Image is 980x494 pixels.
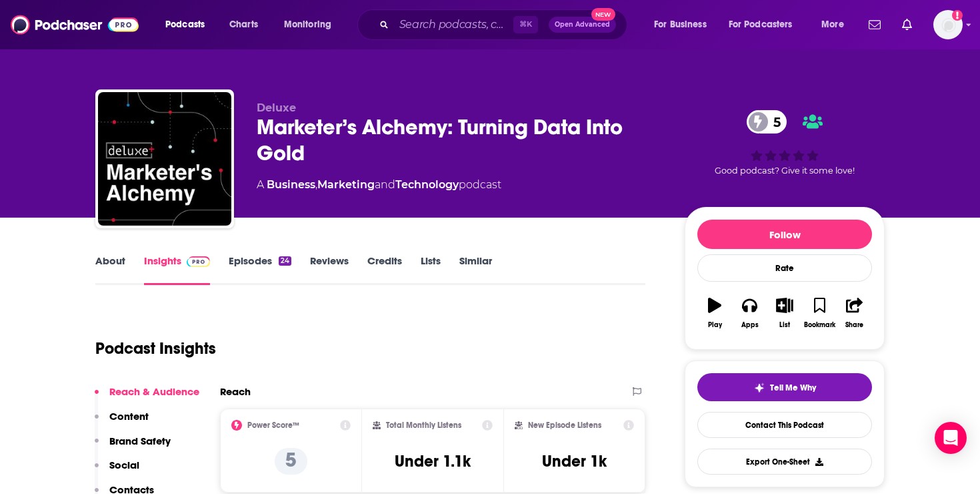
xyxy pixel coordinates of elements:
p: Social [109,459,139,471]
button: open menu [645,14,723,35]
span: Good podcast? Give it some love! [715,166,855,176]
span: Podcasts [165,15,205,34]
h2: Reach [220,385,251,398]
span: For Podcasters [729,15,793,34]
p: Brand Safety [109,435,171,447]
span: Open Advanced [555,21,610,28]
div: 5Good podcast? Give it some love! [685,101,885,184]
a: Reviews [310,254,349,285]
a: Credits [367,254,402,285]
img: Marketer’s Alchemy: Turning Data Into Gold [98,92,231,226]
img: tell me why sparkle [754,383,765,393]
button: Show profile menu [933,10,963,39]
button: open menu [156,14,222,35]
a: Contact This Podcast [697,412,872,438]
a: Show notifications dropdown [863,13,886,36]
a: 5 [747,110,787,134]
a: InsightsPodchaser Pro [144,254,210,285]
span: New [591,8,615,21]
button: List [767,289,802,337]
p: Reach & Audience [109,385,199,398]
button: Export One-Sheet [697,449,872,475]
h2: Total Monthly Listens [386,421,461,430]
div: Bookmark [804,321,835,329]
span: Charts [229,15,258,34]
p: Content [109,410,149,423]
span: Deluxe [257,101,296,114]
div: A podcast [257,177,501,193]
h2: Power Score™ [247,421,299,430]
div: Search podcasts, credits, & more... [370,9,640,40]
div: Open Intercom Messenger [935,422,967,454]
div: Rate [697,254,872,282]
button: Social [95,459,139,483]
span: For Business [654,15,707,34]
button: Share [837,289,872,337]
span: , [315,178,317,191]
a: Episodes24 [229,254,291,285]
span: ⌘ K [513,16,538,33]
div: Play [708,321,722,329]
h3: Under 1.1k [395,451,471,471]
div: Share [845,321,863,329]
div: Apps [741,321,759,329]
span: Logged in as maiak [933,10,963,39]
a: Marketing [317,178,375,191]
img: Podchaser - Follow, Share and Rate Podcasts [11,12,139,37]
div: List [779,321,790,329]
h2: New Episode Listens [528,421,601,430]
span: Monitoring [284,15,331,34]
button: tell me why sparkleTell Me Why [697,373,872,401]
a: Similar [459,254,492,285]
input: Search podcasts, credits, & more... [394,14,513,35]
button: Apps [732,289,767,337]
span: and [375,178,395,191]
p: 5 [275,448,307,475]
a: Charts [221,14,266,35]
a: Technology [395,178,459,191]
button: Content [95,410,149,435]
button: open menu [720,14,812,35]
a: About [95,254,125,285]
svg: Add a profile image [952,10,963,21]
button: Bookmark [802,289,837,337]
button: Reach & Audience [95,385,199,410]
span: 5 [760,110,787,134]
button: Play [697,289,732,337]
span: Tell Me Why [770,383,816,393]
h1: Podcast Insights [95,338,216,358]
img: Podchaser Pro [187,256,210,267]
span: More [821,15,844,34]
a: Lists [421,254,441,285]
div: 24 [279,256,291,266]
a: Business [267,178,315,191]
button: Follow [697,220,872,249]
img: User Profile [933,10,963,39]
h3: Under 1k [542,451,607,471]
button: open menu [275,14,349,35]
a: Show notifications dropdown [897,13,917,36]
button: Open AdvancedNew [549,17,616,33]
button: open menu [812,14,861,35]
button: Brand Safety [95,435,171,459]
